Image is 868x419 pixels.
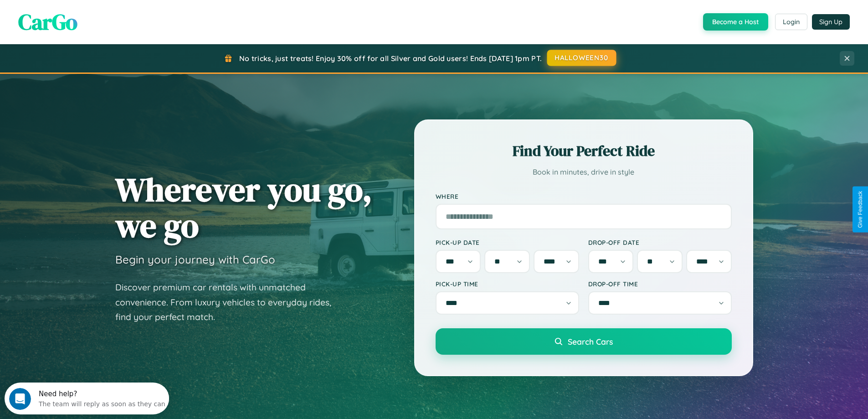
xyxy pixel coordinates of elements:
[812,14,850,30] button: Sign Up
[5,383,169,414] iframe: Intercom live chat discovery launcher
[436,280,579,288] label: Pick-up Time
[775,14,807,30] button: Login
[436,238,579,246] label: Pick-up Date
[568,336,613,347] span: Search Cars
[436,192,732,200] label: Where
[436,328,732,355] button: Search Cars
[34,8,161,15] div: Need help?
[4,4,169,29] div: Open Intercom Messenger
[547,50,616,66] button: HALLOWEEN30
[9,388,31,410] iframe: Intercom live chat
[115,171,372,243] h1: Wherever you go, we go
[703,13,768,31] button: Become a Host
[34,15,161,25] div: The team will reply as soon as they can
[588,280,732,288] label: Drop-off Time
[436,141,732,161] h2: Find Your Perfect Ride
[115,253,275,266] h3: Begin your journey with CarGo
[436,166,732,179] p: Book in minutes, drive in style
[857,191,863,228] div: Give Feedback
[239,54,542,63] span: No tricks, just treats! Enjoy 30% off for all Silver and Gold users! Ends [DATE] 1pm PT.
[588,238,732,246] label: Drop-off Date
[18,7,77,37] span: CarGo
[115,280,343,325] p: Discover premium car rentals with unmatched convenience. From luxury vehicles to everyday rides, ...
